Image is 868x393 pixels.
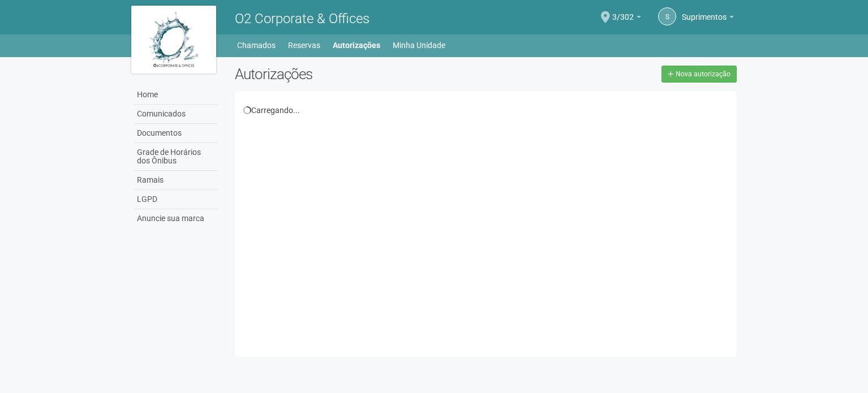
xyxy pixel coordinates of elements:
[131,6,216,74] img: logo.jpg
[288,37,320,53] a: Reservas
[134,190,218,209] a: LGPD
[134,85,218,105] a: Home
[243,105,728,115] div: Carregando...
[658,7,676,25] a: S
[235,66,477,83] h2: Autorizações
[676,70,731,78] span: Nova autorização
[682,14,734,23] a: Suprimentos
[661,66,737,83] a: Nova autorização
[612,2,634,21] span: 3/302
[134,209,218,228] a: Anuncie sua marca
[134,143,218,171] a: Grade de Horários dos Ônibus
[333,37,380,53] a: Autorizações
[134,105,218,124] a: Comunicados
[134,124,218,143] a: Documentos
[682,2,727,21] span: Suprimentos
[134,171,218,190] a: Ramais
[612,14,641,23] a: 3/302
[237,37,276,53] a: Chamados
[393,37,445,53] a: Minha Unidade
[235,11,369,27] span: O2 Corporate & Offices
